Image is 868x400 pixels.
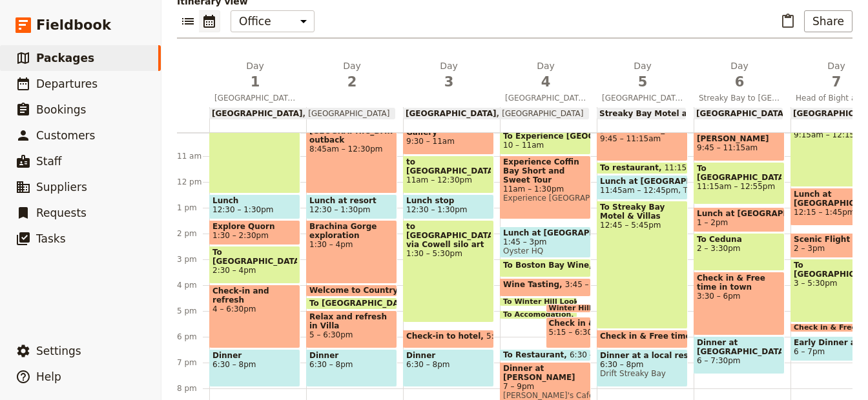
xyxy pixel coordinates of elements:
h2: Day [699,59,780,92]
span: Check in & Free time [600,332,696,341]
span: [PERSON_NAME]'s Cafe [503,391,588,400]
span: Winter Hill Look out [549,305,634,312]
span: 6:30 – 8pm [406,360,491,369]
span: Check in & Free time in town [697,274,781,292]
span: Brachina Gorge exploration [309,222,394,240]
div: To Streaky Bay Motel & Villas12:45 – 5:45pm [597,201,688,329]
span: To Accomodation [503,311,576,319]
span: 9:30 – 11am [406,137,491,146]
button: Day6Streaky Bay to [GEOGRAPHIC_DATA] [694,59,790,107]
div: 6 pm [177,332,209,342]
span: 1 – 2pm [697,218,728,227]
span: Relax and refresh in Villa [309,312,394,330]
div: Relax and refresh in Villa5 – 6:30pm [306,310,397,348]
span: Tasks [36,232,66,245]
span: 11:45am – 12:45pm [600,186,678,195]
div: Explore Quorn1:30 – 2:30pm [209,220,300,245]
div: 4 pm [177,280,209,290]
span: Staff [36,155,62,168]
span: [GEOGRAPHIC_DATA] to [GEOGRAPHIC_DATA] [500,93,592,103]
span: 1:30 – 4pm [309,240,394,249]
span: 12:30 – 1:30pm [406,205,467,214]
span: Explore Quorn [212,222,297,231]
div: Lunch at [GEOGRAPHIC_DATA]1 – 2pm [694,207,785,232]
span: 1:30 – 2:30pm [212,231,269,240]
div: Dinner6:30 – 8pm [209,349,300,387]
div: 1 pm [177,203,209,213]
div: Dinner6:30 – 8pm [306,349,397,387]
span: 6 – 7:30pm [697,356,781,365]
div: Check-in and refresh4 – 6:30pm [209,285,300,348]
span: 2 – 3pm [794,244,825,253]
div: To Accomodation5 – 5:15pm [500,310,577,319]
span: Departures [36,77,98,90]
div: to [GEOGRAPHIC_DATA]11am – 12:30pm [403,155,494,194]
span: to [GEOGRAPHIC_DATA] via Cowell silo art [406,222,491,249]
span: 11:15am – 12:55pm [697,182,781,191]
span: Check in & Free time [549,319,588,328]
div: Lunch12:30 – 1:30pm [209,194,300,219]
span: Lunch stop [406,196,491,205]
span: to [GEOGRAPHIC_DATA] [406,157,491,175]
div: Check in & Free time in town3:30 – 6pm [694,272,785,335]
span: Lunch at resort [309,196,394,205]
span: Drift Streaky Bay [600,369,685,378]
span: Requests [36,206,87,219]
div: Welcome to Country at [GEOGRAPHIC_DATA] [306,285,397,297]
span: 6:30 – 7pm [570,350,614,359]
span: Dinner at [GEOGRAPHIC_DATA] [697,338,781,356]
span: 6 – 7pm [794,347,825,356]
span: Dinner [212,351,297,360]
span: Suppliers [36,181,87,194]
span: Lunch at [GEOGRAPHIC_DATA] [600,177,685,186]
span: Lunch at [GEOGRAPHIC_DATA] [697,209,781,218]
span: 1 [214,72,296,92]
div: [GEOGRAPHIC_DATA] [694,108,783,119]
span: To Restaurant [503,350,570,359]
span: Lunch at [GEOGRAPHIC_DATA] [503,228,588,237]
div: Dinner at [GEOGRAPHIC_DATA]6 – 7:30pm [694,336,785,374]
div: 3 pm [177,254,209,265]
button: Day5[GEOGRAPHIC_DATA] to [GEOGRAPHIC_DATA] [597,59,694,107]
span: [GEOGRAPHIC_DATA] [406,109,497,118]
button: Day1[GEOGRAPHIC_DATA] to Ikara-Flinders Ranges [209,59,306,107]
div: To [GEOGRAPHIC_DATA]11:15am – 12:55pm [694,162,785,205]
div: Check-in to hotel5:45 – 6:30pm [403,330,494,348]
div: To [GEOGRAPHIC_DATA] [306,297,397,310]
div: [GEOGRAPHIC_DATA][GEOGRAPHIC_DATA] [403,108,589,119]
span: [GEOGRAPHIC_DATA] [303,109,390,118]
span: Dinner at a local restaurant [600,351,685,360]
span: To [GEOGRAPHIC_DATA] [697,164,781,182]
span: 11:15 – 11:45am [665,163,730,172]
span: Oyster HQ [503,246,588,255]
span: 1:30 – 5:30pm [406,249,491,258]
div: To Ceduna2 – 3:30pm [694,233,785,271]
span: 10 – 11am [503,141,544,150]
span: 11am – 1:30pm [503,185,588,194]
span: [GEOGRAPHIC_DATA] to Ikara-Flinders Ranges [209,93,301,103]
span: To Winter Hill Lookout [503,298,597,306]
span: 5:15 – 6:30pm [549,328,588,337]
div: To Restaurant6:30 – 7pm [500,349,591,361]
span: Wine Tasting [503,280,565,289]
div: [GEOGRAPHIC_DATA][GEOGRAPHIC_DATA] [209,108,395,119]
h2: Day [602,59,683,92]
span: Point Labatt or [PERSON_NAME] Haystacks [697,125,781,143]
h2: Day [505,59,586,92]
span: Settings [36,345,81,357]
button: Paste itinerary item [777,10,799,32]
span: 6:30 – 8pm [212,360,297,369]
span: 2:30 – 4pm [212,266,297,275]
span: Experience Coffin Bay Short and Sweet Tour [503,157,588,185]
span: Dinner [406,351,491,360]
div: 5 pm [177,306,209,316]
button: Day4[GEOGRAPHIC_DATA] to [GEOGRAPHIC_DATA] [500,59,597,107]
div: To [GEOGRAPHIC_DATA]2:30 – 4pm [209,246,300,284]
span: 3:45 – 4:30pm [565,280,621,295]
span: 9:45 – 11:15am [697,143,781,152]
span: 3:30 – 6pm [697,292,781,301]
span: Customers [36,129,95,142]
span: 5 – 6:30pm [309,330,394,339]
button: Share [804,10,852,32]
span: 3 [408,72,490,92]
